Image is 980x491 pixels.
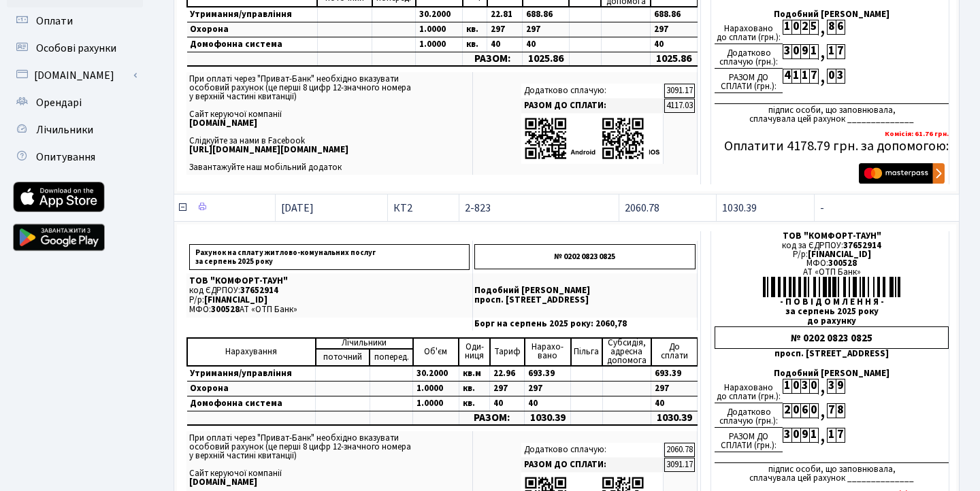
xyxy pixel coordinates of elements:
div: 0 [791,428,800,443]
td: 30.2000 [416,7,463,22]
td: 693.39 [525,366,571,382]
div: 9 [836,379,845,394]
span: Особові рахунки [36,41,116,56]
td: Оди- ниця [459,338,489,366]
td: Додатково сплачую: [521,84,664,98]
span: 37652914 [843,239,881,252]
td: РАЗОМ ДО СПЛАТИ: [521,99,664,113]
p: ТОВ "КОМФОРТ-ТАУН" [189,277,470,286]
div: 0 [809,403,818,418]
span: 2-823 [465,203,613,214]
div: , [818,69,827,84]
span: Оплати [36,14,73,29]
div: 3 [836,69,845,84]
td: Додатково сплачую: [521,443,664,457]
div: 3 [827,379,836,394]
td: РАЗОМ: [463,52,523,66]
p: Подобний [PERSON_NAME] [474,286,696,295]
div: Додатково сплачую (грн.): [715,44,783,69]
td: 2060.78 [664,443,695,457]
img: Masterpass [859,163,945,184]
div: 1 [791,69,800,84]
td: Об'єм [413,338,459,366]
td: 40 [651,37,698,52]
div: Нараховано до сплати (грн.): [715,379,783,403]
td: кв. [463,22,487,37]
td: Охорона [187,381,316,396]
td: 297 [487,22,523,37]
div: 0 [791,44,800,59]
div: 1 [809,428,818,443]
p: просп. [STREET_ADDRESS] [474,296,696,305]
td: 1025.86 [651,52,698,66]
div: 1 [783,379,791,394]
div: до рахунку [715,317,949,326]
td: 297 [490,381,525,396]
div: , [818,403,827,419]
span: КТ2 [393,203,454,214]
td: 40 [487,37,523,52]
div: ТОВ "КОМФОРТ-ТАУН" [715,232,949,241]
td: кв.м [459,366,489,382]
div: 3 [783,44,791,59]
td: 40 [525,396,571,411]
div: , [818,379,827,394]
td: 688.86 [651,7,698,22]
div: 0 [791,379,800,394]
td: Охорона [187,22,317,37]
div: АТ «ОТП Банк» [715,268,949,277]
div: просп. [STREET_ADDRESS] [715,350,949,358]
span: 2060.78 [625,201,659,216]
div: 6 [800,403,809,418]
div: , [818,20,827,35]
div: РАЗОМ ДО СПЛАТИ (грн.): [715,428,783,452]
td: 1.0000 [416,22,463,37]
div: 7 [827,403,836,418]
td: 3091.17 [664,458,695,472]
span: Опитування [36,150,95,165]
td: Пільга [571,338,602,366]
div: - П О В І Д О М Л Е Н Н Я - [715,298,949,307]
td: поточний [316,349,370,366]
div: 2 [800,20,809,35]
div: підпис особи, що заповнювала, сплачувала цей рахунок ______________ [715,103,949,124]
td: поперед. [370,349,412,366]
div: підпис особи, що заповнювала, сплачувала цей рахунок ______________ [715,462,949,483]
td: Утримання/управління [187,366,316,382]
span: [FINANCIAL_ID] [204,294,267,306]
b: [DOMAIN_NAME] [189,117,257,129]
td: кв. [459,381,489,396]
p: код ЄДРПОУ: [189,286,470,295]
div: 4 [783,69,791,84]
div: 9 [800,44,809,59]
div: 6 [836,20,845,35]
span: Лічильники [36,122,93,137]
p: Борг на серпень 2025 року: 2060,78 [474,320,696,328]
div: № 0202 0823 0825 [715,326,949,349]
div: 3 [800,379,809,394]
td: 297 [523,22,570,37]
td: 22.81 [487,7,523,22]
span: 1030.39 [722,201,757,216]
a: Орендарі [7,89,143,116]
td: Нарахування [187,338,316,366]
div: 1 [827,428,836,443]
td: 1.0000 [413,381,459,396]
div: 7 [809,69,818,84]
a: Оплати [7,7,143,35]
div: Подобний [PERSON_NAME] [715,369,949,378]
div: Подобний [PERSON_NAME] [715,10,949,19]
div: 1 [783,20,791,35]
div: 1 [809,44,818,59]
div: 7 [836,428,845,443]
div: 8 [836,403,845,418]
span: 300528 [211,303,240,316]
td: 693.39 [651,366,698,382]
div: 3 [783,428,791,443]
td: кв. [459,396,489,411]
b: [DOMAIN_NAME] [189,476,257,488]
td: Субсидія, адресна допомога [602,338,651,366]
td: 297 [651,381,698,396]
span: - [820,203,953,214]
td: При оплаті через "Приват-Банк" необхідно вказувати особовий рахунок (це перші 8 цифр 12-значного ... [186,72,473,175]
